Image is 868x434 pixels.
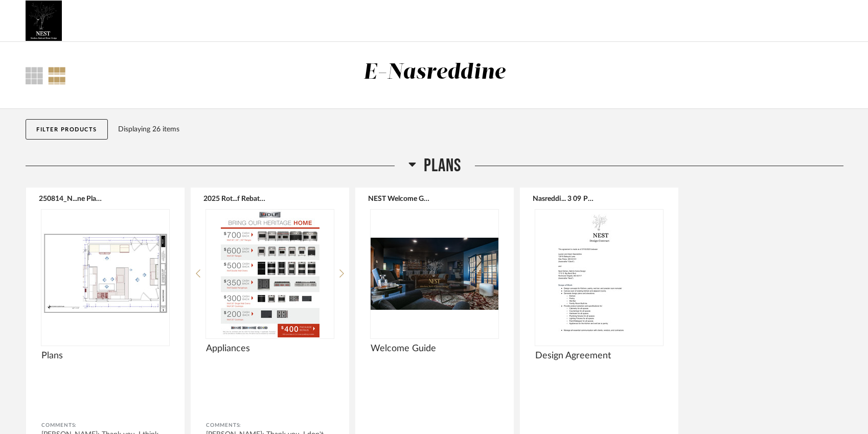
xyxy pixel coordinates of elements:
[206,343,334,354] span: Appliances
[39,194,103,202] button: 250814_N...ne Plans.pdf
[363,62,506,83] div: E-Nasreddine
[371,343,498,354] span: Welcome Guide
[206,420,334,430] div: Comments:
[535,210,663,337] div: 0
[26,1,62,41] img: 66686036-b6c6-4663-8f7f-c6259b213059.jpg
[118,124,839,135] div: Displaying 26 items
[535,350,663,361] span: Design Agreement
[41,420,169,430] div: Comments:
[41,210,169,337] img: undefined
[424,155,461,177] span: Plans
[535,210,663,337] img: undefined
[41,350,169,361] span: Plans
[26,119,108,140] button: Filter Products
[41,210,169,337] div: 0
[206,210,334,337] img: undefined
[371,210,498,337] img: undefined
[203,194,267,202] button: 2025 Rot...f Rebate.pdf
[368,194,432,202] button: NEST Welcome Guide.pdf
[533,194,597,202] button: Nasreddi... 3 09 PM.pdf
